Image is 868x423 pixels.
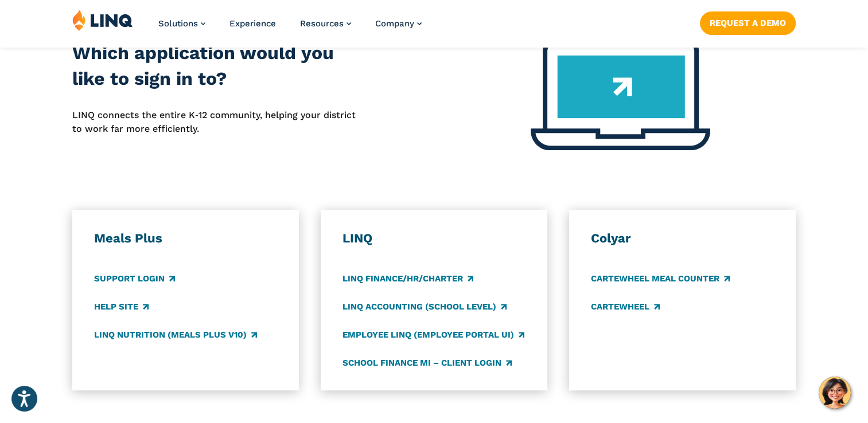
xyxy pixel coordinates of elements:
[375,18,422,29] a: Company
[342,300,507,313] a: LINQ Accounting (school level)
[591,272,730,285] a: CARTEWHEEL Meal Counter
[158,18,205,29] a: Solutions
[700,11,796,34] a: Request a Demo
[819,377,851,409] button: Hello, have a question? Let’s chat.
[158,18,198,29] span: Solutions
[342,357,512,369] a: School Finance MI – Client Login
[300,18,351,29] a: Resources
[229,18,276,29] a: Experience
[94,272,175,285] a: Support Login
[342,272,473,285] a: LINQ Finance/HR/Charter
[300,18,344,29] span: Resources
[158,9,422,47] nav: Primary Navigation
[591,230,774,246] h3: Colyar
[72,108,361,136] p: LINQ connects the entire K‑12 community, helping your district to work far more efficiently.
[591,300,660,313] a: CARTEWHEEL
[94,300,149,313] a: Help Site
[94,230,277,246] h3: Meals Plus
[700,9,796,34] nav: Button Navigation
[72,9,133,31] img: LINQ | K‑12 Software
[72,40,361,92] h2: Which application would you like to sign in to?
[342,328,524,341] a: Employee LINQ (Employee Portal UI)
[375,18,414,29] span: Company
[342,230,526,246] h3: LINQ
[94,328,257,341] a: LINQ Nutrition (Meals Plus v10)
